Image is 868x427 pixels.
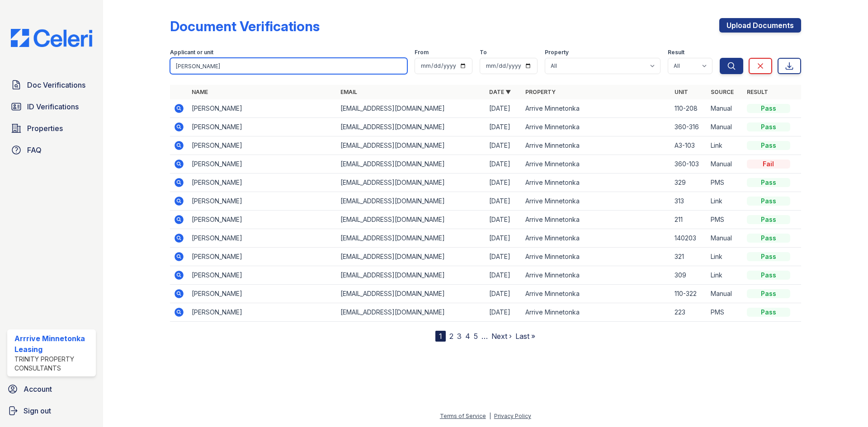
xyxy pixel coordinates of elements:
td: Arrive Minnetonka [522,136,670,155]
td: Arrive Minnetonka [522,155,670,174]
div: Pass [747,289,790,298]
td: Link [707,192,743,211]
td: Arrive Minnetonka [522,211,670,229]
a: FAQ [7,141,96,159]
div: Pass [747,308,790,317]
td: Arrive Minnetonka [522,266,670,285]
td: [PERSON_NAME] [188,285,337,303]
td: [PERSON_NAME] [188,303,337,322]
td: [DATE] [486,99,522,118]
td: [DATE] [486,174,522,192]
td: Manual [707,155,743,174]
a: Upload Documents [719,18,801,33]
div: Trinity Property Consultants [14,355,92,373]
td: 309 [671,266,707,285]
td: [EMAIL_ADDRESS][DOMAIN_NAME] [337,211,486,229]
td: [EMAIL_ADDRESS][DOMAIN_NAME] [337,248,486,266]
td: [EMAIL_ADDRESS][DOMAIN_NAME] [337,285,486,303]
td: PMS [707,303,743,322]
td: [EMAIL_ADDRESS][DOMAIN_NAME] [337,118,486,136]
td: Link [707,136,743,155]
td: [EMAIL_ADDRESS][DOMAIN_NAME] [337,303,486,322]
td: Link [707,266,743,285]
div: Pass [747,252,790,261]
a: 5 [474,332,478,341]
a: Name [192,89,208,95]
div: Pass [747,234,790,243]
div: Arrrive Minnetonka Leasing [14,333,92,355]
td: Manual [707,229,743,248]
span: FAQ [27,145,42,155]
a: Unit [675,89,688,95]
td: [DATE] [486,285,522,303]
a: 3 [457,332,462,341]
td: [EMAIL_ADDRESS][DOMAIN_NAME] [337,99,486,118]
td: [EMAIL_ADDRESS][DOMAIN_NAME] [337,174,486,192]
div: 1 [435,331,446,342]
td: [DATE] [486,266,522,285]
a: ID Verifications [7,98,96,116]
a: 4 [465,332,470,341]
a: Account [4,380,99,398]
span: Sign out [24,405,51,416]
div: Pass [747,178,790,187]
td: [EMAIL_ADDRESS][DOMAIN_NAME] [337,266,486,285]
label: To [480,49,487,56]
td: Arrive Minnetonka [522,285,670,303]
td: [DATE] [486,118,522,136]
td: [EMAIL_ADDRESS][DOMAIN_NAME] [337,229,486,248]
td: Manual [707,99,743,118]
a: Next › [491,332,512,341]
td: PMS [707,211,743,229]
td: [PERSON_NAME] [188,192,337,211]
td: Arrive Minnetonka [522,118,670,136]
label: Result [668,49,684,56]
td: Manual [707,285,743,303]
a: Properties [7,119,96,137]
td: [DATE] [486,192,522,211]
td: [PERSON_NAME] [188,99,337,118]
a: Date ▼ [489,89,511,95]
td: [PERSON_NAME] [188,155,337,174]
td: 360-316 [671,118,707,136]
td: [PERSON_NAME] [188,118,337,136]
a: Email [340,89,357,95]
td: Arrive Minnetonka [522,174,670,192]
div: Pass [747,271,790,280]
td: Manual [707,118,743,136]
td: A3-103 [671,136,707,155]
span: Account [24,384,52,394]
td: PMS [707,174,743,192]
td: Arrive Minnetonka [522,99,670,118]
td: [DATE] [486,229,522,248]
div: Pass [747,141,790,150]
td: 223 [671,303,707,322]
a: Source [711,89,734,95]
a: 2 [449,332,453,341]
td: [EMAIL_ADDRESS][DOMAIN_NAME] [337,192,486,211]
td: [PERSON_NAME] [188,266,337,285]
td: 329 [671,174,707,192]
td: Link [707,248,743,266]
td: [EMAIL_ADDRESS][DOMAIN_NAME] [337,136,486,155]
span: … [481,331,488,342]
div: Document Verifications [170,18,320,34]
td: Arrive Minnetonka [522,248,670,266]
td: 110-322 [671,285,707,303]
label: Property [545,49,569,56]
a: Property [525,89,556,95]
div: Pass [747,197,790,206]
td: 321 [671,248,707,266]
td: [PERSON_NAME] [188,248,337,266]
label: From [415,49,429,56]
td: Arrive Minnetonka [522,303,670,322]
button: Sign out [4,402,99,420]
input: Search by name, email, or unit number [170,58,407,74]
td: Arrive Minnetonka [522,229,670,248]
a: Doc Verifications [7,76,96,94]
td: [PERSON_NAME] [188,211,337,229]
div: | [489,413,491,419]
a: Terms of Service [440,413,486,419]
td: [DATE] [486,303,522,322]
td: [PERSON_NAME] [188,136,337,155]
